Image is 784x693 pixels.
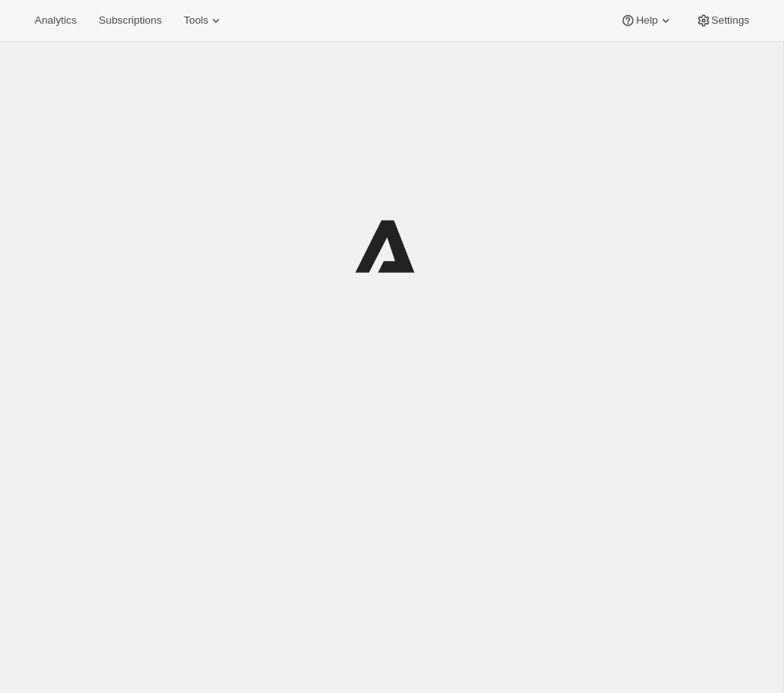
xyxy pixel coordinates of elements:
button: Help [611,9,682,32]
button: Settings [686,9,759,32]
button: Tools [174,9,233,32]
button: Subscriptions [89,9,171,32]
span: Subscriptions [98,14,162,27]
span: Tools [184,14,208,27]
button: Analytics [25,9,86,32]
span: Analytics [35,14,76,27]
span: Settings [712,14,749,27]
span: Help [636,14,657,27]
